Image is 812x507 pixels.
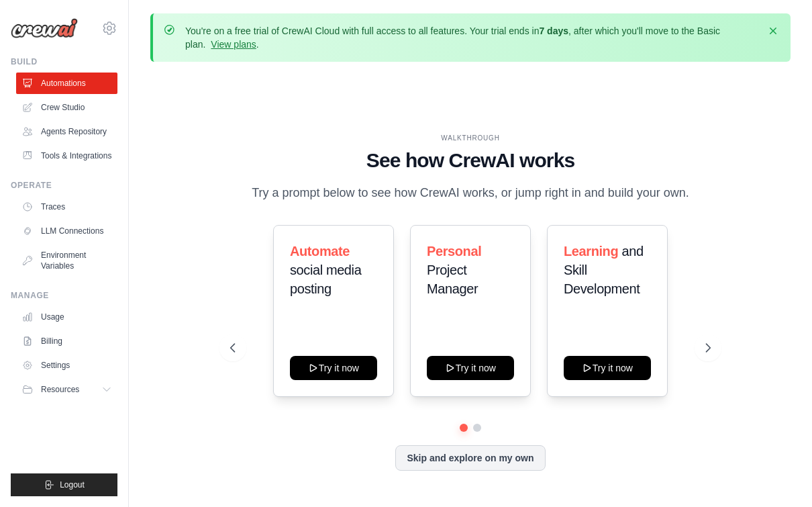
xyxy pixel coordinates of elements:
button: Resources [16,379,117,400]
span: and Skill Development [564,244,644,296]
button: Try it now [427,356,514,380]
div: WALKTHROUGH [230,133,710,143]
strong: 7 days [539,26,568,36]
a: LLM Connections [16,220,117,242]
a: Settings [16,355,117,376]
a: Agents Repository [16,121,117,142]
div: Operate [11,180,117,191]
a: Crew Studio [16,97,117,118]
a: Billing [16,330,117,352]
span: social media posting [290,263,361,296]
a: Automations [16,73,117,94]
div: Build [11,56,117,67]
button: Logout [11,473,117,496]
button: Try it now [564,356,651,380]
span: Personal [427,244,481,259]
a: Environment Variables [16,244,117,277]
img: Logo [11,18,78,38]
h1: See how CrewAI works [230,148,710,173]
p: Try a prompt below to see how CrewAI works, or jump right in and build your own. [245,183,696,203]
a: Traces [16,196,117,218]
span: Logout [60,479,85,490]
a: View plans [211,39,256,50]
span: Project Manager [427,263,478,296]
span: Resources [41,384,79,395]
div: Manage [11,290,117,301]
span: Automate [290,244,350,259]
a: Tools & Integrations [16,145,117,167]
p: You're on a free trial of CrewAI Cloud with full access to all features. Your trial ends in , aft... [185,24,758,51]
button: Try it now [290,356,377,380]
button: Skip and explore on my own [395,445,545,471]
a: Usage [16,306,117,328]
span: Learning [564,244,618,259]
